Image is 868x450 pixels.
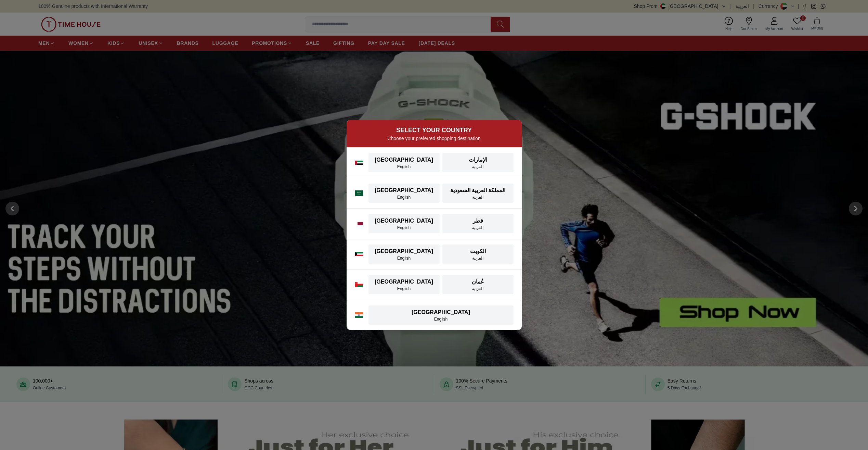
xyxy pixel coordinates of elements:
[446,255,509,261] div: العربية
[442,275,514,294] button: عُمانالعربية
[368,153,440,172] button: [GEOGRAPHIC_DATA]English
[355,252,363,256] img: Kuwait flag
[446,278,509,286] div: عُمان
[355,222,363,225] img: Qatar flag
[368,275,440,294] button: [GEOGRAPHIC_DATA]English
[373,255,436,261] div: English
[373,308,509,316] div: [GEOGRAPHIC_DATA]
[373,316,509,322] div: English
[446,247,509,255] div: الكويت
[442,153,514,172] button: الإماراتالعربية
[446,186,509,195] div: المملكة العربية السعودية
[446,156,509,164] div: الإمارات
[442,214,514,233] button: قطرالعربية
[446,195,509,200] div: العربية
[355,282,363,287] img: Oman flag
[442,245,514,264] button: الكويتالعربية
[373,195,436,200] div: English
[355,135,514,142] p: Choose your preferred shopping destination
[373,156,436,164] div: [GEOGRAPHIC_DATA]
[355,125,514,135] h2: SELECT YOUR COUNTRY
[373,247,436,255] div: [GEOGRAPHIC_DATA]
[373,164,436,170] div: English
[368,184,440,203] button: [GEOGRAPHIC_DATA]English
[355,161,363,165] img: UAE flag
[368,305,514,325] button: [GEOGRAPHIC_DATA]English
[446,286,509,291] div: العربية
[373,186,436,195] div: [GEOGRAPHIC_DATA]
[373,286,436,291] div: English
[355,190,363,196] img: Saudi Arabia flag
[355,312,363,318] img: India flag
[446,225,509,230] div: العربية
[446,164,509,170] div: العربية
[442,184,514,203] button: المملكة العربية السعوديةالعربية
[373,278,436,286] div: [GEOGRAPHIC_DATA]
[373,225,436,230] div: English
[368,214,440,233] button: [GEOGRAPHIC_DATA]English
[373,217,436,225] div: [GEOGRAPHIC_DATA]
[446,217,509,225] div: قطر
[368,245,440,264] button: [GEOGRAPHIC_DATA]English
